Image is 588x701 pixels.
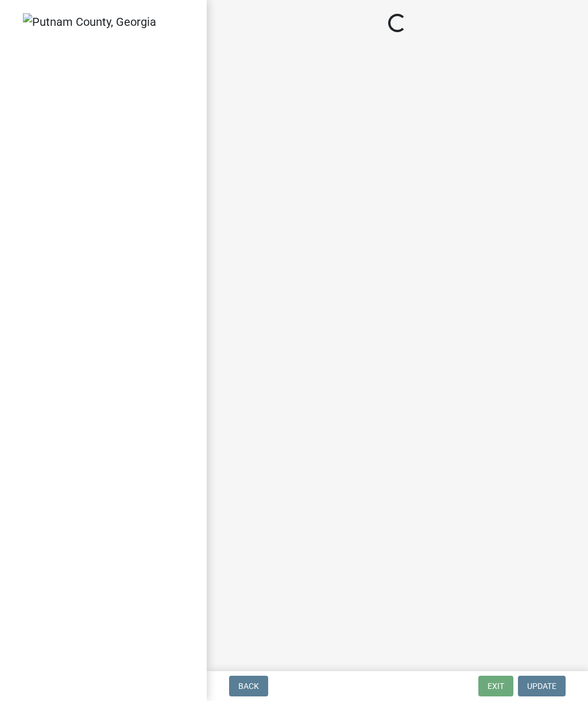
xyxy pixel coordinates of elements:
img: Putnam County, Georgia [23,13,156,30]
span: Back [238,681,259,691]
button: Back [229,676,268,696]
button: Update [518,676,566,696]
span: Update [527,681,556,691]
button: Exit [478,676,513,696]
